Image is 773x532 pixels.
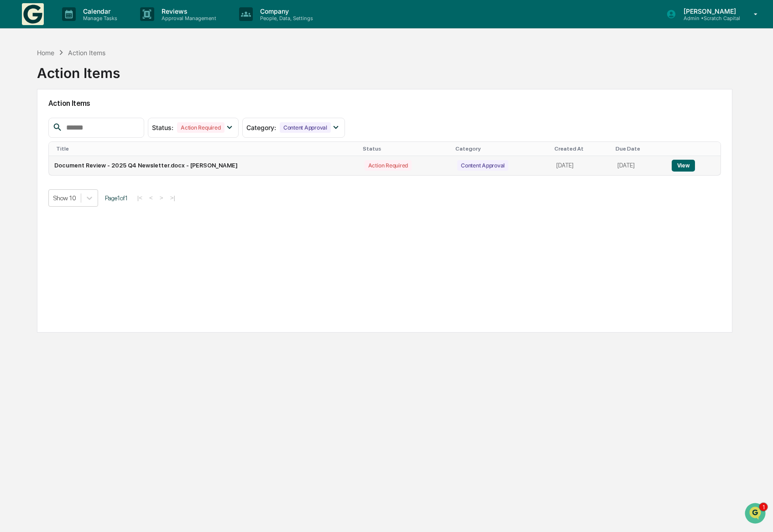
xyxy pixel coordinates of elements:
[253,15,318,21] p: People, Data, Settings
[457,160,508,171] div: Content Approval
[9,70,26,86] img: 1746055101610-c473b297-6a78-478c-a979-82029cc54cd1
[155,73,166,83] button: Start new chat
[48,99,721,108] h2: Action Items
[280,122,331,133] div: Content Approval
[152,124,173,131] span: Status :
[56,146,355,152] div: Title
[365,160,412,171] div: Action Required
[49,156,359,175] td: Document Review - 2025 Q4 Newsletter.docx - [PERSON_NAME]
[9,205,16,212] div: 🔎
[63,183,117,199] a: 🗄️Attestations
[672,160,695,172] button: View
[41,70,150,79] div: Start new chat
[455,146,547,152] div: Category
[37,57,120,81] div: Action Items
[9,115,24,130] img: Jack Rasmussen
[141,99,166,110] button: See all
[64,226,110,233] a: Powered byPylon
[91,226,110,233] span: Pylon
[9,101,61,109] div: Past conversations
[28,124,74,131] span: [PERSON_NAME]
[18,204,57,213] span: Data Lookup
[616,146,662,152] div: Due Date
[76,15,122,21] p: Manage Tasks
[81,124,99,131] span: [DATE]
[66,188,73,195] div: 🗄️
[81,149,99,156] span: [DATE]
[18,149,26,156] img: 1746055101610-c473b297-6a78-478c-a979-82029cc54cd1
[76,149,79,156] span: •
[9,188,16,195] div: 🖐️
[68,49,105,57] div: Action Items
[5,183,63,199] a: 🖐️Preclearance
[363,146,448,152] div: Status
[76,7,122,15] p: Calendar
[744,502,768,527] iframe: Open customer support
[167,194,178,202] button: >|
[253,7,318,15] p: Company
[19,70,36,86] img: 8933085812038_c878075ebb4cc5468115_72.jpg
[18,125,26,132] img: 1746055101610-c473b297-6a78-478c-a979-82029cc54cd1
[5,200,61,217] a: 🔎Data Lookup
[554,146,608,152] div: Created At
[177,122,224,133] div: Action Required
[41,79,125,86] div: We're available if you need us!
[76,124,79,131] span: •
[672,162,695,169] a: View
[37,49,54,57] div: Home
[154,15,221,21] p: Approval Management
[551,156,612,175] td: [DATE]
[157,194,166,202] button: >
[9,19,166,34] p: How can we help?
[18,187,59,196] span: Preclearance
[154,7,221,15] p: Reviews
[612,156,666,175] td: [DATE]
[146,194,156,202] button: <
[676,15,741,21] p: Admin • Scratch Capital
[75,187,113,196] span: Attestations
[246,124,276,131] span: Category :
[676,7,741,15] p: [PERSON_NAME]
[9,140,24,155] img: Jack Rasmussen
[105,194,128,202] span: Page 1 of 1
[22,3,44,25] img: logo
[135,194,145,202] button: |<
[28,149,74,156] span: [PERSON_NAME]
